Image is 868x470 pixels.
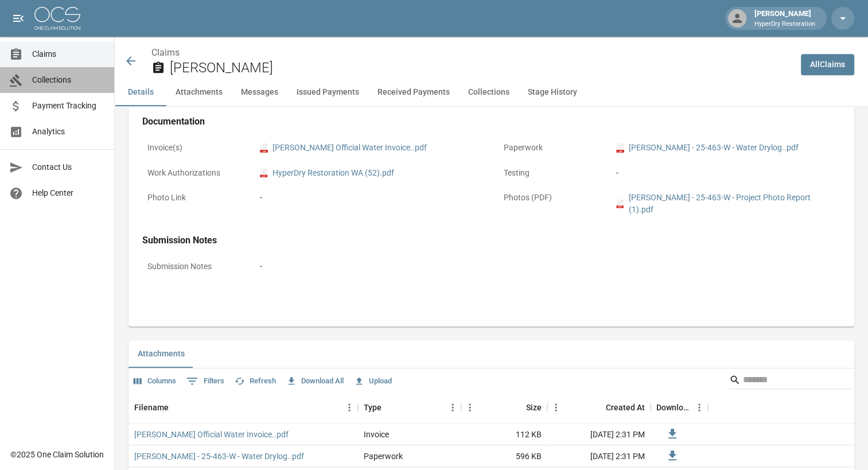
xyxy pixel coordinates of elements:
[170,60,792,76] h2: [PERSON_NAME]
[32,100,105,112] span: Payment Tracking
[547,391,651,424] div: Created At
[232,372,279,390] button: Refresh
[754,20,815,29] p: HyperDry Restoration
[232,79,287,106] button: Messages
[32,74,105,86] span: Collections
[142,137,246,159] p: Invoice(s)
[142,187,246,209] p: Photo Link
[364,429,389,440] div: Invoice
[115,79,166,106] button: Details
[32,187,105,199] span: Help Center
[129,340,854,368] div: related-list tabs
[7,7,30,30] button: open drawer
[129,391,358,424] div: Filename
[184,372,227,390] button: Show filters
[547,424,651,445] div: [DATE] 2:31 PM
[142,255,246,278] p: Submission Notes
[616,192,836,216] a: pdf[PERSON_NAME] - 25-463-W - Project Photo Report (1).pdf
[115,79,868,106] div: anchor tabs
[499,162,602,184] p: Testing
[606,391,645,424] div: Created At
[461,399,478,416] button: Menu
[260,167,394,179] a: pdfHyperDry Restoration WA (52).pdf
[526,391,542,424] div: Size
[134,391,169,424] div: Filename
[801,54,854,75] a: AllClaims
[142,116,840,127] h4: Documentation
[134,450,304,462] a: [PERSON_NAME] - 25-463-W - Water Drylog..pdf
[444,399,461,416] button: Menu
[32,48,105,60] span: Claims
[34,7,80,30] img: ocs-logo-white-transparent.png
[729,371,852,391] div: Search
[459,79,519,106] button: Collections
[364,450,403,462] div: Paperwork
[32,161,105,173] span: Contact Us
[368,79,459,106] button: Received Payments
[166,79,232,106] button: Attachments
[32,126,105,138] span: Analytics
[750,8,820,29] div: [PERSON_NAME]
[519,79,586,106] button: Stage History
[10,449,104,460] div: © 2025 One Claim Solution
[260,261,262,273] div: -
[656,391,691,424] div: Download
[461,391,547,424] div: Size
[499,137,602,159] p: Paperwork
[260,142,427,154] a: pdf[PERSON_NAME] Official Water Invoice..pdf
[129,340,194,368] button: Attachments
[461,424,547,445] div: 112 KB
[547,399,565,416] button: Menu
[461,445,547,467] div: 596 KB
[287,79,368,106] button: Issued Payments
[283,372,347,390] button: Download All
[691,399,708,416] button: Menu
[142,162,246,184] p: Work Authorizations
[358,391,461,424] div: Type
[151,46,792,60] nav: breadcrumb
[131,372,179,390] button: Select columns
[142,235,840,246] h4: Submission Notes
[547,445,651,467] div: [DATE] 2:31 PM
[616,142,799,154] a: pdf[PERSON_NAME] - 25-463-W - Water Drylog..pdf
[364,391,382,424] div: Type
[499,187,602,209] p: Photos (PDF)
[341,399,358,416] button: Menu
[151,47,180,58] a: Claims
[616,167,836,179] div: -
[134,429,289,440] a: [PERSON_NAME] Official Water Invoice..pdf
[351,372,395,390] button: Upload
[260,192,262,204] div: -
[651,391,708,424] div: Download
